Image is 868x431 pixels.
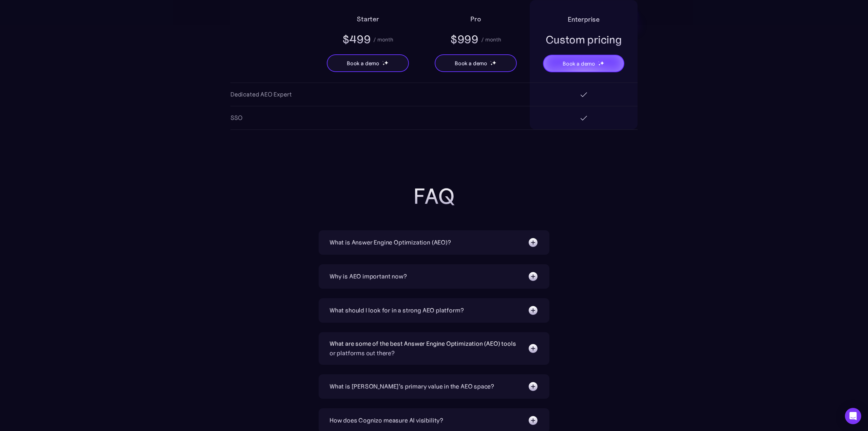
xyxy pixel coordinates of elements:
div: Dedicated AEO Expert [230,90,291,99]
img: star [382,63,385,66]
img: star [490,61,491,62]
div: SSO [230,113,242,123]
h2: Starter [357,14,379,24]
a: Book a demostarstarstar [327,54,409,72]
a: Book a demostarstarstar [543,55,624,72]
img: star [490,63,493,66]
img: star [492,60,496,65]
div: $999 [450,32,478,47]
div: Book a demo [455,59,487,67]
a: Book a demostarstarstar [435,54,517,72]
div: / month [481,35,501,43]
div: Open Intercom Messenger [845,408,861,424]
div: What is Answer Engine Optimization (AEO)? [329,238,451,247]
div: Why is AEO important now? [329,272,407,281]
h2: FAQ [298,184,570,209]
div: Book a demo [563,59,595,68]
div: Book a demo [347,59,379,67]
h2: Enterprise [568,14,600,25]
div: $499 [342,32,371,47]
img: star [384,60,389,65]
div: What should I look for in a strong AEO platform? [329,306,464,315]
img: star [382,61,383,62]
div: What is [PERSON_NAME]’s primary value in the AEO space? [329,382,494,391]
h2: Pro [470,14,481,24]
div: How does Cognizo measure AI visibility? [329,416,443,425]
div: / month [373,35,393,43]
img: star [600,61,604,65]
div: Custom pricing [546,32,622,47]
img: star [598,64,601,66]
div: What are some of the best Answer Engine Optimization (AEO) tools or platforms out there? [329,339,521,358]
img: star [598,61,599,62]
